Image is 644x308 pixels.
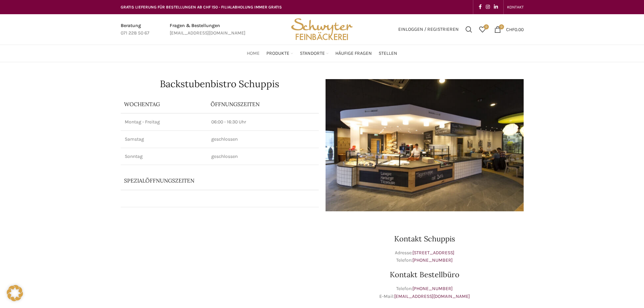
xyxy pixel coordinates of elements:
span: Einloggen / Registrieren [398,27,459,32]
span: CHF [506,26,515,32]
p: Adresse: Telefon: [326,249,524,264]
p: geschlossen [211,136,315,143]
a: [EMAIL_ADDRESS][DOMAIN_NAME] [394,293,470,299]
h3: Kontakt Schuppis [326,235,524,242]
span: 0 [484,24,489,29]
h1: Backstubenbistro Schuppis [121,79,319,89]
a: Site logo [289,26,355,32]
a: Standorte [300,47,329,60]
p: 06:00 - 16:30 Uhr [211,119,315,125]
a: Linkedin social link [492,2,500,12]
span: KONTAKT [507,5,524,9]
div: Main navigation [117,47,527,60]
span: Produkte [266,50,289,57]
p: Samstag [125,136,203,143]
a: Stellen [379,47,397,60]
a: KONTAKT [507,0,524,14]
a: Facebook social link [477,2,484,12]
a: Suchen [462,23,476,36]
a: Infobox link [170,22,245,37]
img: Bäckerei Schwyter [289,14,355,45]
span: Stellen [379,50,397,57]
bdi: 0.00 [506,26,524,32]
p: Telefon: E-Mail: [326,285,524,300]
p: Sonntag [125,153,203,160]
a: Infobox link [121,22,149,37]
a: [PHONE_NUMBER] [412,257,453,263]
a: Instagram social link [484,2,492,12]
p: Wochentag [124,100,204,108]
a: 0 [476,23,489,36]
span: 0 [499,24,504,29]
a: Produkte [266,47,293,60]
a: Einloggen / Registrieren [395,23,462,36]
div: Meine Wunschliste [476,23,489,36]
h3: Kontakt Bestellbüro [326,271,524,278]
span: Standorte [300,50,325,57]
p: ÖFFNUNGSZEITEN [211,100,315,108]
p: geschlossen [211,153,315,160]
p: Montag - Freitag [125,119,203,125]
span: GRATIS LIEFERUNG FÜR BESTELLUNGEN AB CHF 150 - FILIALABHOLUNG IMMER GRATIS [121,5,282,9]
span: Häufige Fragen [335,50,372,57]
a: 0 CHF0.00 [491,23,527,36]
div: Secondary navigation [504,0,527,14]
a: [PHONE_NUMBER] [412,286,453,291]
span: Home [247,50,260,57]
p: Spezialöffnungszeiten [124,177,283,184]
a: [STREET_ADDRESS] [412,250,454,256]
a: Häufige Fragen [335,47,372,60]
a: Home [247,47,260,60]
